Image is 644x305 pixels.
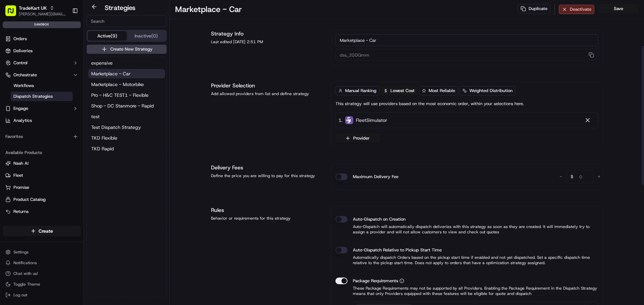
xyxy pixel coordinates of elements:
[399,279,404,283] button: Package Requirements
[5,184,78,190] a: Promise
[3,258,81,268] button: Notifications
[5,160,78,166] a: Nash AI
[518,4,550,13] button: Duplicate
[87,45,167,54] button: Create New Strategy
[13,48,33,54] span: Deliveries
[3,206,81,217] button: Returns
[91,145,114,152] span: TKD Rapid
[381,86,418,95] button: Lowest Cost
[91,60,113,66] span: expensive
[13,292,27,298] span: Log out
[13,118,32,124] span: Analytics
[3,269,81,278] button: Chat with us!
[3,58,81,68] button: Control
[13,282,40,287] span: Toggle Theme
[3,46,81,56] a: Deliveries
[175,4,242,15] h1: Marketplace - Car
[91,124,141,131] span: Test Dispatch Strategy
[211,164,323,172] h1: Delivery Fees
[88,123,165,132] a: Test Dispatch Strategy
[338,117,387,124] div: 1 .
[353,247,442,253] label: Auto-Dispatch Relative to Pickup Start Time
[19,11,67,17] button: [PERSON_NAME][EMAIL_ADDRESS][DOMAIN_NAME]
[91,135,117,141] span: TKD Flexible
[3,226,81,236] button: Create
[13,36,27,42] span: Orders
[88,133,165,143] a: TKD Flexible
[13,260,37,265] span: Notifications
[88,80,165,89] button: Marketplace - Motorbike
[19,5,47,11] button: TradeKart UK
[11,92,73,101] a: Dispatch Strategies
[3,158,81,169] button: Nash AI
[3,182,81,193] button: Promise
[88,112,165,121] button: test
[3,3,69,19] button: TradeKart UK[PERSON_NAME][EMAIL_ADDRESS][DOMAIN_NAME]
[13,197,46,203] span: Product Catalog
[13,209,29,215] span: Returns
[13,105,28,111] span: Engage
[211,30,323,38] h1: Strategy Info
[5,197,78,203] a: Product Catalog
[91,70,130,77] span: Marketplace - Car
[419,86,458,95] button: Most Reliable
[91,113,100,120] span: test
[11,81,73,90] a: Workflows
[211,206,323,214] h1: Rules
[335,86,379,95] button: Manual Ranking
[3,115,81,126] a: Analytics
[13,72,37,78] span: Orchestrate
[88,90,165,100] button: Pro - H&C TEST1 - Flexible
[211,173,323,178] div: Define the price you are willing to pay for this strategy
[3,280,81,289] button: Toggle Theme
[91,81,144,88] span: Marketplace - Motorbike
[5,172,78,178] a: Fleet
[88,144,165,153] button: TKD Rapid
[91,92,149,98] span: Pro - H&C TEST1 - Flexible
[5,209,78,215] a: Returns
[353,278,398,284] span: Package Requirements
[598,4,639,13] button: Save
[127,31,166,41] button: Inactive (0)
[3,21,81,28] div: sandbox
[3,290,81,300] button: Log out
[13,249,29,255] span: Settings
[13,184,29,190] span: Promise
[211,216,323,221] div: Behavior or requirements for this strategy
[3,131,81,142] div: Favorites
[568,171,576,184] span: $
[211,39,323,45] div: Last edited [DATE] 2:51 PM
[88,31,127,41] button: Active (9)
[345,116,353,124] img: FleetSimulator.png
[335,286,598,296] p: These Package Requirements may not be supported by all Providers. Enabling the Package Requiremen...
[88,101,165,110] button: Shop - DC Stanmore - Rapid
[13,271,38,276] span: Chat with us!
[91,102,154,109] span: Shop - DC Stanmore - Rapid
[469,88,513,94] span: Weighted Distribution
[88,58,165,68] button: expensive
[13,60,28,66] span: Control
[345,88,376,94] span: Manual Ranking
[429,88,455,94] span: Most Reliable
[335,134,381,143] button: Provider
[390,88,415,94] span: Lowest Cost
[13,172,23,178] span: Fleet
[3,147,81,158] div: Available Products
[353,216,406,223] label: Auto-Dispatch on Creation
[3,170,81,181] button: Fleet
[335,224,598,235] p: Auto-Dispatch will automatically dispatch deliveries with this strategy as soon as they are creat...
[13,83,34,89] span: Workflows
[3,194,81,205] button: Product Catalog
[353,173,398,180] label: Maximum Delivery Fee
[13,160,29,166] span: Nash AI
[3,103,81,114] button: Engage
[87,15,167,27] input: Search
[559,5,594,14] button: Deactivate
